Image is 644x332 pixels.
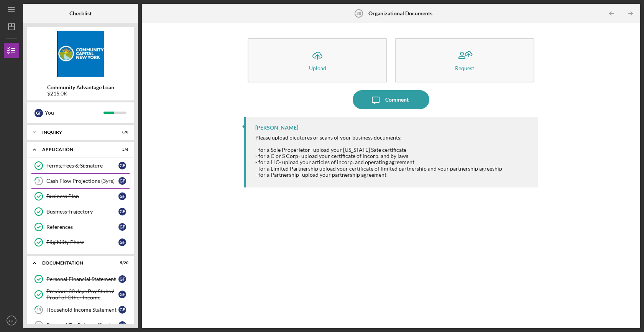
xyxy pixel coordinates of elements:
[31,287,130,302] a: Previous 30 days Pay Stubs / Proof of Other IncomeGF
[118,238,126,246] div: G F
[46,307,118,313] div: Household Income Statement
[4,313,19,328] button: GF
[309,65,326,71] div: Upload
[42,147,109,152] div: Application
[46,178,118,184] div: Cash Flow Projections (3yrs)
[27,31,134,77] img: Product logo
[31,173,130,189] a: 9Cash Flow Projections (3yrs)GF
[118,291,126,298] div: G F
[38,179,40,184] tspan: 9
[353,90,429,109] button: Comment
[118,192,126,200] div: G F
[47,84,114,90] b: Community Advantage Loan
[455,65,474,71] div: Request
[9,319,14,323] text: GF
[115,130,128,135] div: 8 / 8
[118,223,126,231] div: G F
[46,322,118,328] div: Personal Tax Returns (2yrs)
[46,224,118,230] div: References
[368,10,432,16] b: Organizational Documents
[395,38,534,82] button: Request
[46,163,118,169] div: Terms, Fees & Signature
[36,307,41,312] tspan: 15
[118,321,126,329] div: G F
[31,302,130,317] a: 15Household Income StatementGF
[31,204,130,219] a: Business TrajectoryGF
[47,90,114,97] div: $215.0K
[42,261,109,265] div: Documentation
[69,10,92,16] b: Checklist
[46,239,118,245] div: Eligibility Phase
[255,135,502,178] div: Please upload picutures or scans of your business documents: - for a Sole Properietor- upload you...
[356,11,361,16] tspan: 26
[115,147,128,152] div: 5 / 6
[46,209,118,215] div: Business Trajectory
[31,158,130,173] a: Terms, Fees & SignatureGF
[115,261,128,265] div: 5 / 20
[46,288,118,301] div: Previous 30 days Pay Stubs / Proof of Other Income
[118,275,126,283] div: G F
[31,189,130,204] a: Business PlanGF
[46,276,118,282] div: Personal Financial Statement
[31,219,130,235] a: ReferencesGF
[118,177,126,185] div: G F
[118,162,126,169] div: G F
[255,125,298,131] div: [PERSON_NAME]
[31,235,130,250] a: Eligibility PhaseGF
[118,208,126,215] div: G F
[36,323,41,327] tspan: 16
[118,306,126,314] div: G F
[45,106,103,119] div: You
[34,109,43,117] div: G F
[385,90,409,109] div: Comment
[46,193,118,199] div: Business Plan
[248,38,387,82] button: Upload
[31,271,130,287] a: Personal Financial StatementGF
[42,130,109,135] div: Inquiry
